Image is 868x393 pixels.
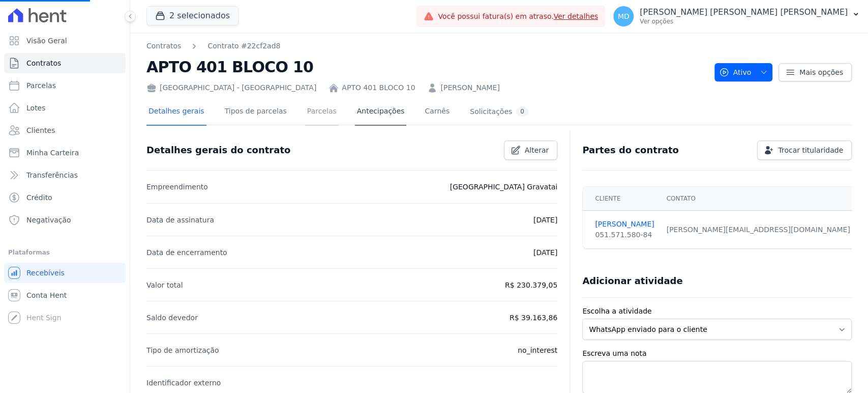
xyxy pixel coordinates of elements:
[146,214,214,226] p: Data de assinatura
[4,165,126,185] a: Transferências
[26,170,78,180] span: Transferências
[516,107,528,117] div: 0
[26,80,56,91] span: Parcelas
[146,41,280,51] nav: Breadcrumb
[4,53,126,73] a: Contratos
[661,187,856,211] th: Contato
[146,246,227,259] p: Data de encerramento
[440,82,499,93] a: [PERSON_NAME]
[582,144,679,156] h3: Partes do contrato
[223,99,289,126] a: Tipos de parcelas
[26,103,46,113] span: Lotes
[26,148,79,158] span: Minha Carteira
[779,63,852,81] a: Mais opções
[26,192,52,203] span: Crédito
[505,279,557,291] p: R$ 230.379,05
[504,141,558,160] a: Alterar
[518,344,557,356] p: no_interest
[355,99,407,126] a: Antecipações
[640,17,848,25] p: Ver opções
[146,312,198,324] p: Saldo devedor
[207,41,280,51] a: Contrato #22cf2ad8
[342,82,415,93] a: APTO 401 BLOCO 10
[146,279,183,291] p: Valor total
[305,99,339,126] a: Parcelas
[146,181,208,193] p: Empreendimento
[468,99,530,126] a: Solicitações0
[4,285,126,305] a: Conta Hent
[778,145,843,155] span: Trocar titularidade
[714,63,773,81] button: Ativo
[510,312,557,324] p: R$ 39.163,86
[423,99,452,126] a: Carnês
[4,120,126,141] a: Clientes
[146,41,181,51] a: Contratos
[582,306,852,317] label: Escolha a atividade
[583,187,660,211] th: Cliente
[533,246,557,259] p: [DATE]
[4,98,126,118] a: Lotes
[26,268,65,278] span: Recebíveis
[146,99,206,126] a: Detalhes gerais
[438,11,598,22] span: Você possui fatura(s) em atraso.
[4,187,126,208] a: Crédito
[595,219,654,230] a: [PERSON_NAME]
[719,63,752,81] span: Ativo
[554,12,598,20] a: Ver detalhes
[146,144,290,156] h3: Detalhes gerais do contrato
[533,214,557,226] p: [DATE]
[4,31,126,51] a: Visão Geral
[470,107,528,117] div: Solicitações
[582,348,852,359] label: Escreva uma nota
[146,344,219,356] p: Tipo de amortização
[667,224,850,235] div: [PERSON_NAME][EMAIL_ADDRESS][DOMAIN_NAME]
[4,263,126,283] a: Recebíveis
[26,215,71,225] span: Negativação
[4,75,126,96] a: Parcelas
[26,125,55,135] span: Clientes
[8,246,122,259] div: Plataformas
[605,2,868,31] button: MD [PERSON_NAME] [PERSON_NAME] [PERSON_NAME] Ver opções
[4,143,126,163] a: Minha Carteira
[146,6,238,25] button: 2 selecionados
[618,13,630,20] span: MD
[146,82,316,93] div: [GEOGRAPHIC_DATA] - [GEOGRAPHIC_DATA]
[595,230,654,240] div: 051.571.580-84
[450,181,558,193] p: [GEOGRAPHIC_DATA] Gravatai
[26,36,67,46] span: Visão Geral
[757,141,852,160] a: Trocar titularidade
[4,210,126,230] a: Negativação
[26,58,61,68] span: Contratos
[799,67,843,77] span: Mais opções
[582,275,682,287] h3: Adicionar atividade
[146,41,706,51] nav: Breadcrumb
[26,290,67,300] span: Conta Hent
[525,145,549,155] span: Alterar
[146,55,706,78] h2: APTO 401 BLOCO 10
[146,377,221,389] p: Identificador externo
[640,7,848,17] p: [PERSON_NAME] [PERSON_NAME] [PERSON_NAME]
